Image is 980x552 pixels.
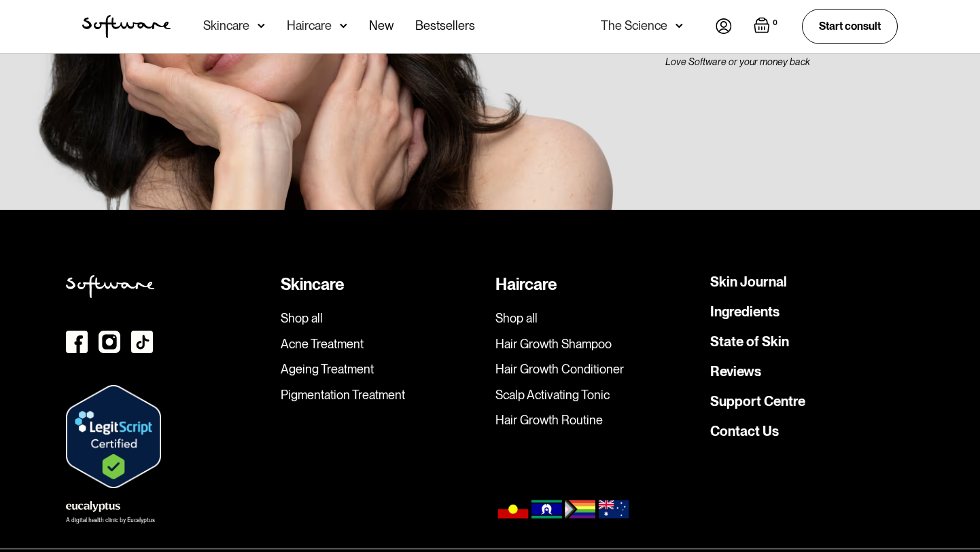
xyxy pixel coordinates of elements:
[82,15,171,38] a: home
[710,305,780,318] a: Ingredients
[495,311,699,326] a: Shop all
[495,275,699,295] div: Haircare
[676,19,683,33] img: arrow down
[203,19,249,33] div: Skincare
[710,394,805,408] a: Support Centre
[340,19,347,33] img: arrow down
[66,385,161,488] img: Verify Approval for www.skin.software
[131,331,153,353] img: TikTok Icon
[495,337,699,352] a: Hair Growth Shampoo
[99,331,120,353] img: instagram icon
[66,518,155,523] div: A digital health clinic by Eucalyptus
[495,413,699,428] a: Hair Growth Routine
[82,15,171,38] img: Software Logo
[495,388,699,403] a: Scalp Activating Tonic
[66,331,88,353] img: Facebook icon
[258,19,265,33] img: arrow down
[495,362,699,377] a: Hair Growth Conditioner
[66,499,155,523] a: A digital health clinic by Eucalyptus
[606,56,871,68] div: Love Software or your money back
[710,424,779,438] a: Contact Us
[710,335,789,348] a: State of Skin
[281,275,485,295] div: Skincare
[281,362,485,377] a: Ageing Treatment
[287,19,332,33] div: Haircare
[281,388,485,403] a: Pigmentation Treatment
[281,311,485,326] a: Shop all
[281,337,485,352] a: Acne Treatment
[710,365,761,378] a: Reviews
[66,430,161,441] a: Verify LegitScript Approval for www.skin.software
[770,17,780,29] div: 0
[710,275,787,289] a: Skin Journal
[601,19,667,33] div: The Science
[754,17,780,36] a: Open empty cart
[802,9,898,43] a: Start consult
[66,275,154,298] img: Softweare logo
